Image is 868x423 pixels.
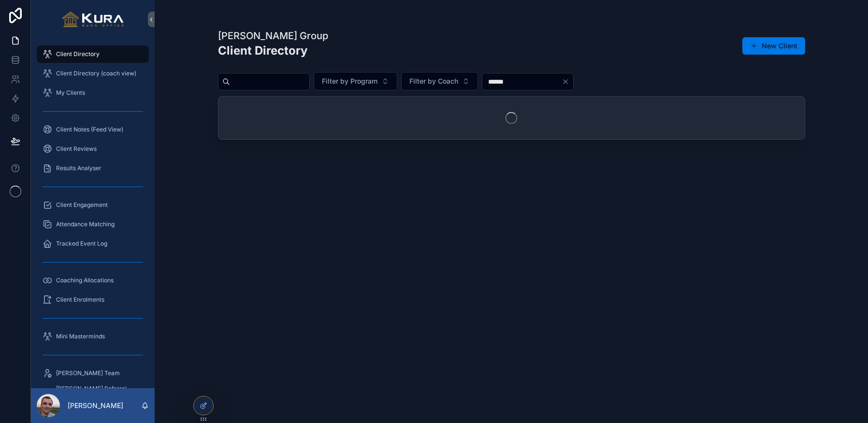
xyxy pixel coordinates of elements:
[37,196,149,214] a: Client Engagement
[56,296,104,304] span: Client Enrolments
[37,291,149,308] a: Client Enrolments
[56,369,120,377] span: [PERSON_NAME] Team
[56,220,115,228] span: Attendance Matching
[56,70,136,77] span: Client Directory (coach view)
[37,84,149,102] a: My Clients
[37,140,149,158] a: Client Reviews
[56,164,101,172] span: Results Analyser
[37,328,149,345] a: Mini Masterminds
[56,89,85,97] span: My Clients
[37,272,149,289] a: Coaching Allocations
[37,65,149,82] a: Client Directory (coach view)
[218,29,328,43] h1: [PERSON_NAME] Group
[31,39,155,388] div: scrollable content
[37,160,149,177] a: Results Analyser
[56,145,97,153] span: Client Reviews
[68,401,123,410] p: [PERSON_NAME]
[56,240,107,248] span: Tracked Event Log
[37,384,149,401] a: [PERSON_NAME] Referral Partners
[56,201,108,209] span: Client Engagement
[37,216,149,233] a: Attendance Matching
[62,12,124,27] img: App logo
[314,72,397,90] button: Select Button
[322,76,377,86] span: Filter by Program
[218,43,328,58] h2: Client Directory
[401,72,478,90] button: Select Button
[37,235,149,252] a: Tracked Event Log
[742,37,805,55] button: New Client
[56,50,100,58] span: Client Directory
[56,277,114,284] span: Coaching Allocations
[56,126,123,133] span: Client Notes (Feed View)
[409,76,458,86] span: Filter by Coach
[37,365,149,382] a: [PERSON_NAME] Team
[37,121,149,138] a: Client Notes (Feed View)
[37,45,149,63] a: Client Directory
[56,385,139,400] span: [PERSON_NAME] Referral Partners
[562,78,573,86] button: Clear
[56,333,105,340] span: Mini Masterminds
